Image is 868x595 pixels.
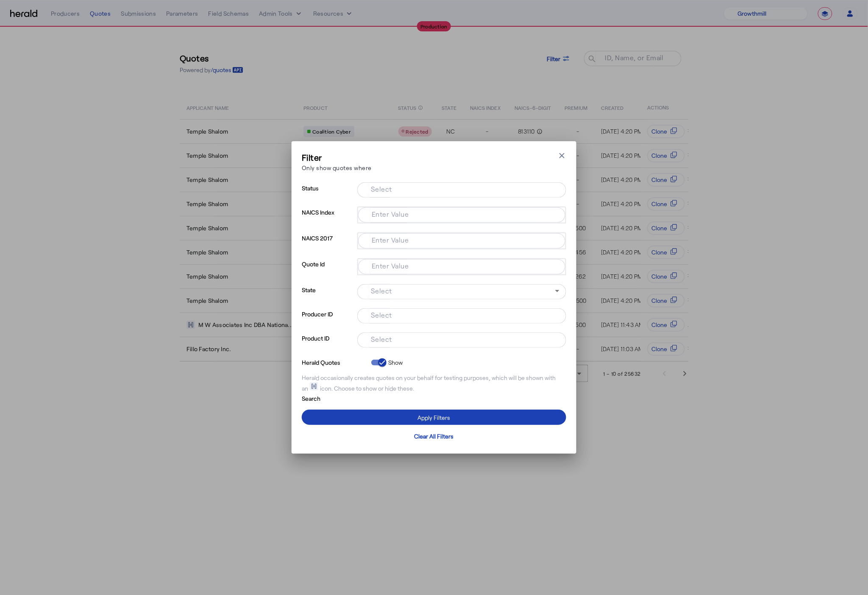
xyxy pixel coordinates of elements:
[302,357,368,367] p: Herald Quotes
[302,207,354,232] p: NAICS Index
[365,261,559,271] mat-chip-grid: Selection
[302,232,354,258] p: NAICS 2017
[302,393,368,403] p: Search
[387,358,403,367] label: Show
[372,210,409,218] mat-label: Enter Value
[302,374,566,393] div: Herald occasionally creates quotes on your behalf for testing purposes, which will be shown with ...
[302,308,354,332] p: Producer ID
[371,311,392,319] mat-label: Select
[302,163,372,172] p: Only show quotes where
[418,413,451,422] div: Apply Filters
[302,182,354,207] p: Status
[302,410,566,425] button: Apply Filters
[371,287,392,295] mat-label: Select
[371,335,392,344] mat-label: Select
[415,432,454,441] div: Clear All Filters
[372,236,409,244] mat-label: Enter Value
[302,332,354,357] p: Product ID
[302,258,354,284] p: Quote Id
[364,334,559,344] mat-chip-grid: Selection
[372,262,409,270] mat-label: Enter Value
[302,428,566,444] button: Clear All Filters
[302,151,372,163] h3: Filter
[371,185,392,193] mat-label: Select
[365,209,559,219] mat-chip-grid: Selection
[364,184,559,194] mat-chip-grid: Selection
[365,235,559,245] mat-chip-grid: Selection
[302,284,354,308] p: State
[364,310,559,320] mat-chip-grid: Selection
